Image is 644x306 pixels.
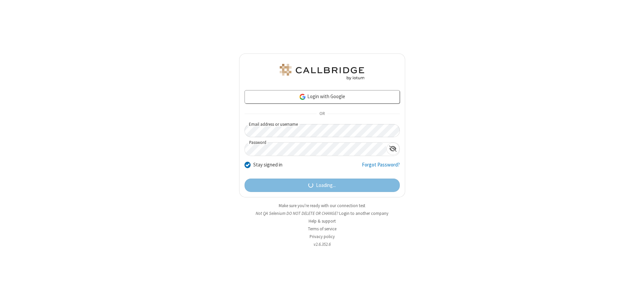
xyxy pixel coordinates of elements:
span: OR [317,109,327,119]
a: Terms of service [308,226,336,232]
a: Login with Google [245,90,400,104]
iframe: Chat [627,289,639,301]
a: Privacy policy [310,234,335,239]
a: Help & support [309,218,336,224]
input: Password [245,143,386,156]
a: Make sure you're ready with our connection test [279,203,365,208]
li: v2.6.352.6 [239,241,405,247]
li: Not QA Selenium DO NOT DELETE OR CHANGE? [239,210,405,217]
button: Loading... [245,179,400,192]
input: Email address or username [245,124,400,137]
img: QA Selenium DO NOT DELETE OR CHANGE [278,64,366,80]
label: Stay signed in [253,161,282,169]
img: google-icon.png [299,93,306,101]
span: Loading... [316,182,336,189]
button: Login to another company [339,210,388,217]
a: Forgot Password? [362,161,400,174]
div: Show password [386,143,399,155]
